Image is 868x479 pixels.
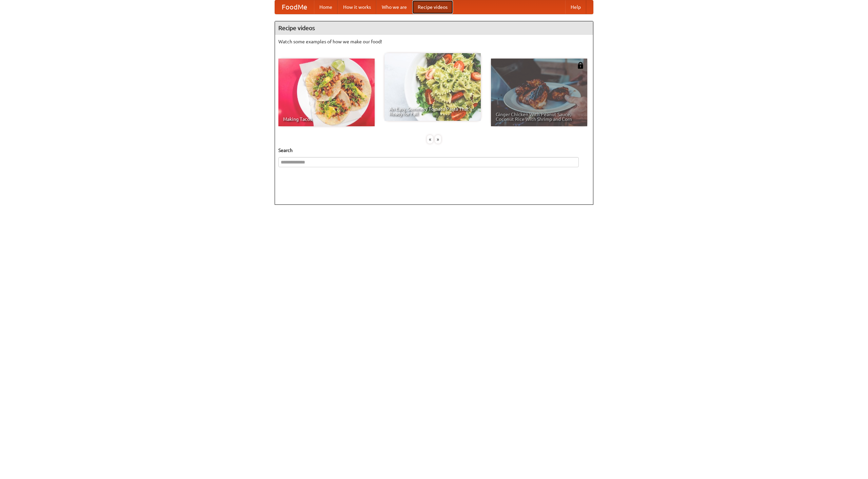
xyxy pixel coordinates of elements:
h5: Search [278,147,590,154]
p: Watch some examples of how we make our food! [278,38,590,45]
a: FoodMe [275,0,314,14]
span: An Easy, Summery Tomato Pasta That's Ready for Fall [389,107,476,116]
a: An Easy, Summery Tomato Pasta That's Ready for Fall [384,53,481,121]
a: How it works [338,0,376,14]
a: Making Tacos [278,59,375,126]
a: Recipe videos [412,0,453,14]
a: Help [565,0,586,14]
div: » [435,135,441,144]
h4: Recipe videos [275,21,593,35]
a: Home [314,0,338,14]
img: 483408.png [577,62,584,69]
a: Who we are [376,0,412,14]
span: Making Tacos [283,117,370,122]
div: « [427,135,433,144]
